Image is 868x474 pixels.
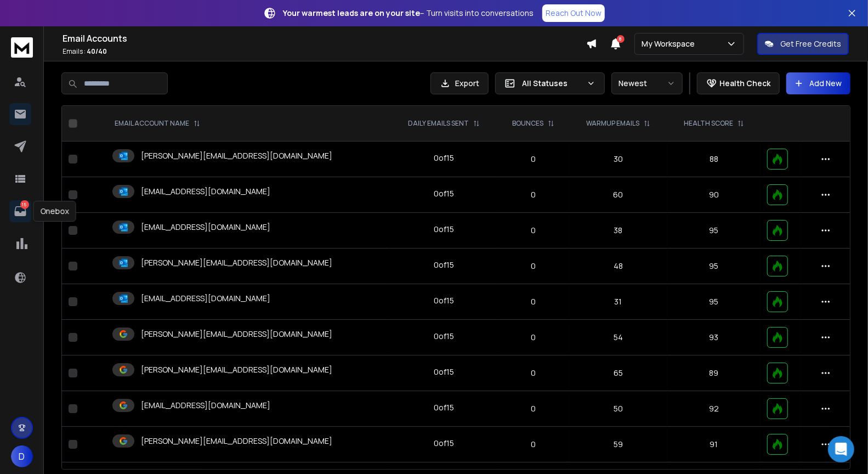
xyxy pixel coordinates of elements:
[512,119,543,128] p: BOUNCES
[504,403,563,414] p: 0
[569,213,667,249] td: 38
[504,154,563,165] p: 0
[546,8,602,19] p: Reach Out Now
[667,427,761,462] td: 91
[719,78,770,89] p: Health Check
[434,366,454,377] div: 0 of 15
[667,284,761,320] td: 95
[828,436,854,462] div: Open Intercom Messenger
[504,225,563,236] p: 0
[33,201,76,222] div: Onebox
[87,47,107,56] span: 40 / 40
[569,177,667,213] td: 60
[667,177,761,213] td: 90
[20,200,29,209] p: 15
[504,189,563,200] p: 0
[569,142,667,177] td: 30
[642,38,699,49] p: My Workspace
[504,368,563,379] p: 0
[786,72,850,94] button: Add New
[434,331,454,342] div: 0 of 15
[611,72,683,94] button: Newest
[617,35,625,43] span: 8
[408,119,469,128] p: DAILY EMAILS SENT
[434,188,454,199] div: 0 of 15
[434,224,454,235] div: 0 of 15
[667,142,761,177] td: 88
[11,37,33,58] img: logo
[141,400,270,411] p: [EMAIL_ADDRESS][DOMAIN_NAME]
[115,119,200,128] div: EMAIL ACCOUNT NAME
[522,78,582,89] p: All Statuses
[11,445,33,467] button: D
[569,427,667,462] td: 59
[141,222,270,233] p: [EMAIL_ADDRESS][DOMAIN_NAME]
[141,293,270,304] p: [EMAIL_ADDRESS][DOMAIN_NAME]
[586,119,639,128] p: WARMUP EMAILS
[434,295,454,306] div: 0 of 15
[63,32,586,45] h1: Email Accounts
[684,119,733,128] p: HEALTH SCORE
[569,356,667,391] td: 65
[542,4,605,22] a: Reach Out Now
[434,153,454,163] div: 0 of 15
[141,329,332,340] p: [PERSON_NAME][EMAIL_ADDRESS][DOMAIN_NAME]
[504,332,563,343] p: 0
[667,213,761,249] td: 95
[283,8,534,19] p: – Turn visits into conversations
[569,320,667,356] td: 54
[504,296,563,307] p: 0
[667,356,761,391] td: 89
[141,257,332,268] p: [PERSON_NAME][EMAIL_ADDRESS][DOMAIN_NAME]
[569,249,667,284] td: 48
[141,364,332,375] p: [PERSON_NAME][EMAIL_ADDRESS][DOMAIN_NAME]
[569,284,667,320] td: 31
[667,320,761,356] td: 93
[697,72,780,94] button: Health Check
[63,47,586,56] p: Emails :
[504,439,563,450] p: 0
[667,391,761,427] td: 92
[667,249,761,284] td: 95
[141,150,332,161] p: [PERSON_NAME][EMAIL_ADDRESS][DOMAIN_NAME]
[283,8,420,18] strong: Your warmest leads are on your site
[780,38,841,49] p: Get Free Credits
[430,72,489,94] button: Export
[434,259,454,270] div: 0 of 15
[504,261,563,272] p: 0
[434,402,454,413] div: 0 of 15
[141,436,332,447] p: [PERSON_NAME][EMAIL_ADDRESS][DOMAIN_NAME]
[569,391,667,427] td: 50
[9,200,31,222] a: 15
[434,438,454,449] div: 0 of 15
[141,186,270,197] p: [EMAIL_ADDRESS][DOMAIN_NAME]
[757,33,849,55] button: Get Free Credits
